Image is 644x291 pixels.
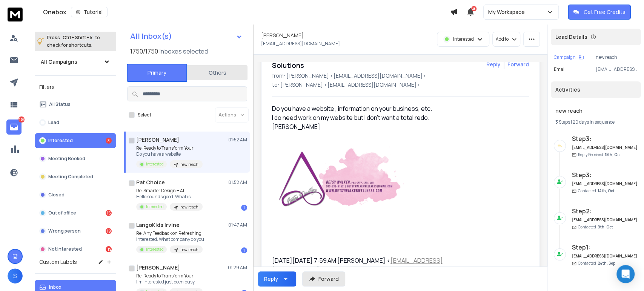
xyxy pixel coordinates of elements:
h1: LangoKids Irvine [136,221,180,229]
a: 156 [6,119,22,135]
div: 1 [241,247,247,253]
button: Out of office15 [35,205,116,221]
p: Interested [453,36,474,42]
p: Not Interested [48,246,82,252]
button: Lead [35,115,116,130]
button: All Status [35,97,116,112]
span: 1750 / 1750 [130,47,158,56]
p: Interested. What company do you [136,236,204,242]
p: Add to [496,36,509,42]
div: Activities [551,81,641,98]
p: Inbox [49,284,61,290]
button: Wrong person19 [35,224,116,239]
div: Do you have a website , information on your business, etc. [272,104,492,113]
p: Lead [48,119,59,126]
div: Open Intercom Messenger [616,265,635,283]
h6: [EMAIL_ADDRESS][DOMAIN_NAME] [572,217,638,223]
p: Reply Received [578,152,621,158]
h6: [EMAIL_ADDRESS][DOMAIN_NAME] [572,181,638,187]
button: Primary [127,64,187,82]
button: Forward [302,271,345,286]
p: My Workspace [488,8,528,16]
button: Get Free Credits [568,5,631,20]
p: Campaign [554,54,576,60]
p: Interested [146,161,164,167]
h6: Step 1 : [572,243,638,252]
img: AIorK4zOCAVkculEQAaYxMVqwaCKvpwjyOayipD3O15CXSdkoFVPdsjbzJZhZFD23Iiof1HonLghVMqLR2ZA [272,140,408,220]
h6: Step 3 : [572,170,638,179]
p: Meeting Booked [48,156,85,162]
p: Wrong person [48,228,81,234]
h1: All Campaigns [41,58,77,66]
p: new reach [180,162,198,167]
p: Re: Any Feedback on Refreshing [136,230,204,236]
p: Get Free Credits [584,8,626,16]
p: to: [PERSON_NAME] <[EMAIL_ADDRESS][DOMAIN_NAME]> [272,81,529,89]
h6: [EMAIL_ADDRESS][DOMAIN_NAME] [572,253,638,259]
p: [EMAIL_ADDRESS][DOMAIN_NAME] [261,41,340,47]
div: Reply [264,275,278,283]
p: Interested [48,138,73,144]
p: Lead Details [555,33,587,41]
p: Re: Smarter Design + AI [136,188,203,194]
button: Tutorial [71,7,108,17]
p: 01:52 AM [228,179,247,185]
button: S [8,268,23,283]
div: 19 [106,228,112,234]
div: 3 [106,138,112,144]
p: Interested [146,204,164,210]
button: Reply [258,271,296,286]
button: Reply [486,61,501,68]
p: Out of office [48,210,76,216]
label: Select [138,112,151,118]
p: Do you have a website [136,151,203,157]
p: I’m interested just been busy. [136,279,203,285]
h1: [PERSON_NAME] [136,264,180,271]
div: I do need work on my website but I don’t want a total redo. [272,113,492,122]
div: 1 [241,205,247,211]
p: Meeting Completed [48,174,93,180]
h6: Step 3 : [572,134,638,143]
button: All Campaigns [35,54,116,69]
p: Re: Ready to Transform Your [136,273,203,279]
p: new reach [180,204,198,210]
button: Not Interested119 [35,242,116,257]
p: Contacted [578,260,615,266]
p: new reach [180,247,198,253]
span: 15th, Oct [605,152,621,157]
span: 9th, Oct [598,224,613,230]
p: All Status [49,101,71,107]
div: 15 [106,210,112,216]
h3: Filters [35,82,116,92]
p: Hello sounds good. What is [136,194,203,200]
p: 156 [18,116,25,123]
span: 3 Steps [555,119,570,125]
button: Closed [35,187,116,202]
div: [DATE][DATE] 7:59 AM [PERSON_NAME] < > wrote: [272,256,492,274]
p: [EMAIL_ADDRESS][DOMAIN_NAME] [596,66,638,72]
button: Others [187,64,247,81]
span: 24th, Sep [598,260,615,266]
p: Email [554,66,566,72]
p: new reach [596,54,638,60]
p: Closed [48,192,65,198]
h1: All Inbox(s) [130,32,172,40]
h1: Pat Choice [136,179,165,186]
h3: Custom Labels [39,258,77,266]
p: 01:29 AM [228,265,247,271]
p: Re: Ready to Transform Your [136,145,203,151]
div: 119 [106,246,112,252]
button: All Inbox(s) [124,29,249,44]
p: Press to check for shortcuts. [47,34,100,49]
span: 20 days in sequence [573,119,615,125]
h6: [EMAIL_ADDRESS][DOMAIN_NAME] [572,145,638,150]
span: Ctrl + Shift + k [61,33,94,42]
button: Campaign [554,54,584,60]
button: Interested3 [35,133,116,148]
div: [PERSON_NAME] [272,122,492,238]
h1: [PERSON_NAME] [261,32,304,39]
button: Meeting Completed [35,169,116,184]
h6: Step 2 : [572,207,638,216]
